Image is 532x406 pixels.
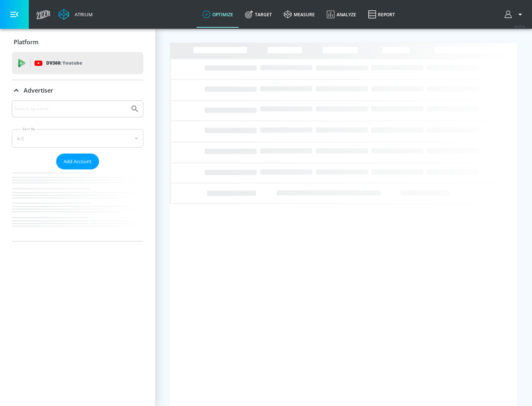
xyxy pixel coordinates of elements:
[12,80,143,101] div: Advertiser
[12,32,143,52] div: Platform
[12,129,143,148] div: A-Z
[278,1,321,28] a: measure
[21,127,37,131] label: Sort By
[46,59,82,67] p: DV360:
[24,86,53,94] p: Advertiser
[12,100,143,241] div: Advertiser
[362,1,401,28] a: Report
[197,1,239,28] a: optimize
[72,11,93,18] div: Atrium
[12,169,143,241] nav: list of Advertiser
[14,38,38,46] p: Platform
[56,154,99,169] button: Add Account
[12,52,143,74] div: DV360: Youtube
[321,1,362,28] a: Analyze
[58,9,93,20] a: Atrium
[64,157,92,166] span: Add Account
[514,24,525,28] span: v 4.25.4
[15,104,127,114] input: Search by name
[62,59,82,67] p: Youtube
[239,1,278,28] a: Target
